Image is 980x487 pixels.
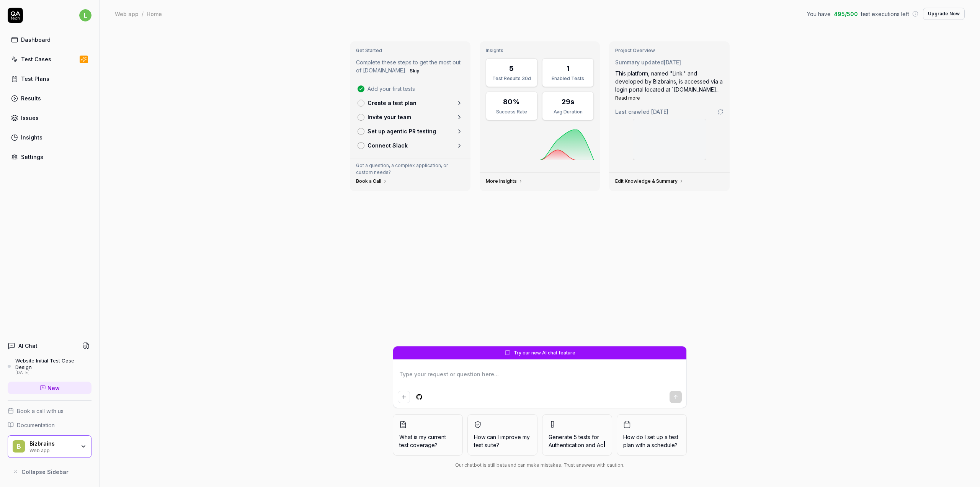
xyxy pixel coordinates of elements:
[367,127,436,135] p: Set up agentic PR testing
[367,113,411,121] p: Invite your team
[491,75,532,82] div: Test Results 30d
[8,421,91,429] a: Documentation
[651,108,668,115] time: [DATE]
[17,421,55,429] span: Documentation
[8,382,91,394] a: New
[923,8,965,20] button: Upgrade Now
[615,178,684,184] a: Edit Knowledge & Summary
[142,10,144,18] div: /
[547,75,589,82] div: Enabled Tests
[562,97,574,107] div: 29s
[474,433,531,449] span: How can I improve my test suite?
[547,108,589,115] div: Avg Duration
[623,433,680,449] span: How do I set up a test plan with a schedule?
[17,407,64,415] span: Book a call with us
[356,178,387,184] a: Book a Call
[354,138,466,152] a: Connect Slack
[615,48,724,54] h3: Project Overview
[486,48,594,54] h3: Insights
[21,468,69,476] span: Collapse Sidebar
[21,94,41,102] div: Results
[509,63,514,74] div: 5
[393,462,687,469] div: Our chatbot is still beta and can make mistakes. Trust answers with caution.
[354,96,466,110] a: Create a test plan
[717,109,724,115] a: Go to crawling settings
[393,414,463,456] button: What is my current test coverage?
[15,370,91,375] div: [DATE]
[615,59,664,66] span: Summary updated
[356,48,464,54] h3: Get Started
[8,464,91,479] button: Collapse Sidebar
[367,141,408,149] p: Connect Slack
[8,110,91,125] a: Issues
[21,55,51,63] div: Test Cases
[834,10,858,18] span: 495 / 500
[617,414,687,456] button: How do I set up a test plan with a schedule?
[15,357,91,370] div: Website Initial Test Case Design
[29,447,75,453] div: Web app
[567,63,570,74] div: 1
[399,433,456,449] span: What is my current test coverage?
[29,440,75,447] div: Bizbrains
[13,440,25,453] span: B
[861,10,909,18] span: test executions left
[549,442,603,448] span: Authentication and Ac
[21,36,51,44] div: Dashboard
[79,8,91,23] button: l
[356,58,464,75] p: Complete these steps to get the most out of [DOMAIN_NAME].
[615,95,640,102] button: Read more
[8,91,91,106] a: Results
[147,10,162,18] div: Home
[21,153,43,161] div: Settings
[486,178,523,184] a: More Insights
[807,10,831,18] span: You have
[367,99,416,107] p: Create a test plan
[8,149,91,164] a: Settings
[115,10,139,18] div: Web app
[8,435,91,458] button: BBizbrainsWeb app
[21,114,39,122] div: Issues
[354,110,466,124] a: Invite your team
[542,414,612,456] button: Generate 5 tests forAuthentication and Ac
[467,414,537,456] button: How can I improve my test suite?
[21,75,49,83] div: Test Plans
[18,342,38,350] h4: AI Chat
[47,384,60,392] span: New
[398,391,410,403] button: Add attachment
[408,66,421,75] button: Skip
[21,133,42,141] div: Insights
[8,32,91,47] a: Dashboard
[356,162,464,176] p: Got a question, a complex application, or custom needs?
[8,71,91,86] a: Test Plans
[503,97,520,107] div: 80%
[354,124,466,138] a: Set up agentic PR testing
[8,52,91,67] a: Test Cases
[8,130,91,145] a: Insights
[615,70,723,93] span: This platform, named "Link." and developed by Bizbrains, is accessed via a login portal located a...
[491,108,532,115] div: Success Rate
[664,59,681,66] time: [DATE]
[633,119,706,160] img: Screenshot
[549,433,606,449] span: Generate 5 tests for
[514,349,575,356] span: Try our new AI chat feature
[615,108,668,116] span: Last crawled
[8,357,91,375] a: Website Initial Test Case Design[DATE]
[8,407,91,415] a: Book a call with us
[79,9,91,21] span: l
